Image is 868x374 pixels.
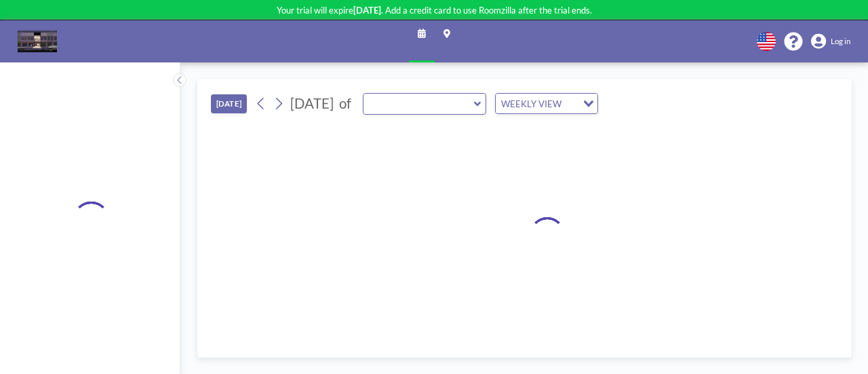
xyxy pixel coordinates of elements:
[211,94,246,113] button: [DATE]
[565,96,575,111] input: Search for option
[18,31,57,53] img: organization-logo
[339,95,351,113] span: of
[831,37,850,46] span: Log in
[290,95,334,111] span: [DATE]
[353,5,381,16] b: [DATE]
[496,94,597,114] div: Search for option
[811,34,850,50] a: Log in
[498,96,564,111] span: WEEKLY VIEW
